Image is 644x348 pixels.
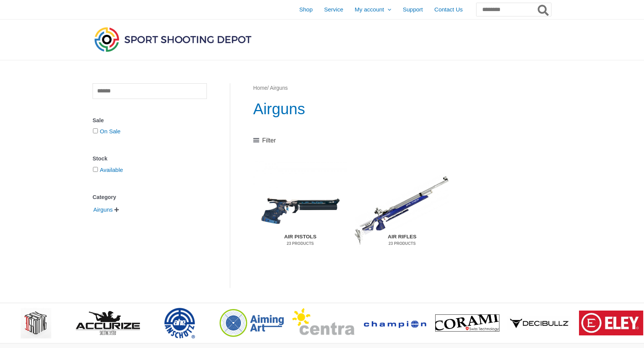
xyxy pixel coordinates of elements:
nav: Breadcrumb [253,83,551,93]
mark: 23 Products [259,241,342,246]
h2: Air Pistols [259,230,342,250]
img: brand logo [579,311,643,336]
img: Air Pistols [253,161,347,259]
a: On Sale [100,128,120,134]
span: Filter [262,135,276,146]
span:  [114,207,119,212]
a: Available [100,167,123,173]
a: Visit product category Air Rifles [355,161,449,259]
div: Stock [93,153,207,164]
h2: Air Rifles [360,230,444,250]
a: Visit product category Air Pistols [253,161,347,259]
input: Available [93,167,98,172]
button: Search [536,3,551,16]
mark: 23 Products [360,241,444,246]
a: Filter [253,135,276,146]
div: Category [93,192,207,203]
input: On Sale [93,128,98,133]
img: Air Rifles [355,161,449,259]
img: Sport Shooting Depot [93,25,253,53]
a: Home [253,85,267,91]
span: Airguns [93,203,114,216]
div: Sale [93,115,207,126]
a: Airguns [93,206,114,212]
h1: Airguns [253,98,551,120]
